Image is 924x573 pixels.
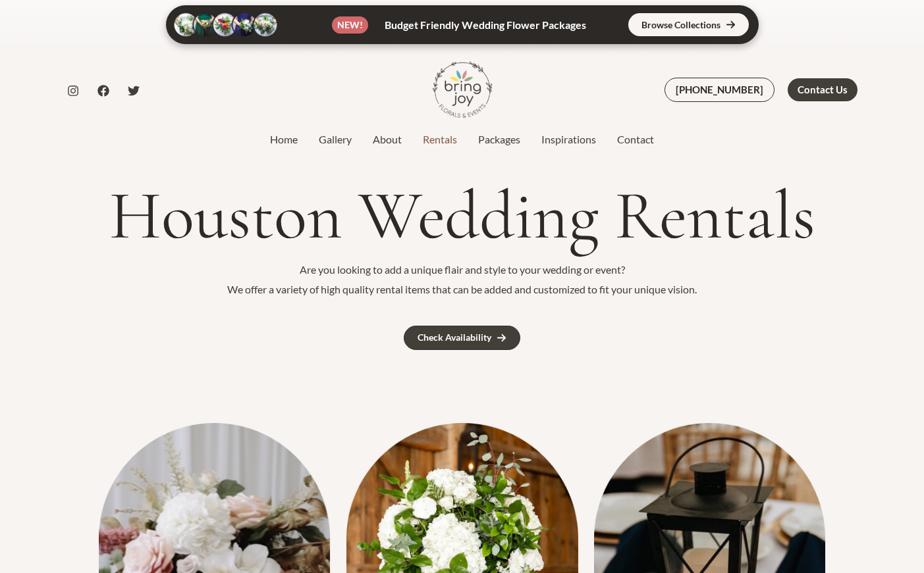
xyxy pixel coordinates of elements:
nav: Site Navigation [259,130,665,149]
a: Packages [468,132,531,147]
a: Inspirations [531,132,607,147]
div: Check Availability [418,333,491,342]
a: About [362,132,412,147]
a: Facebook [97,85,109,97]
h1: Houston Wedding Rentals [67,178,857,253]
a: Rentals [412,132,468,147]
a: Gallery [308,132,362,147]
a: Check Availability [404,326,520,350]
a: Home [259,132,308,147]
a: [PHONE_NUMBER] [665,78,775,102]
a: Contact Us [788,78,857,101]
img: Bring Joy [433,60,492,119]
a: Instagram [67,85,79,97]
p: Are you looking to add a unique flair and style to your wedding or event? We offer a variety of h... [67,260,857,299]
a: Contact [607,132,665,147]
a: Twitter [128,85,140,97]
